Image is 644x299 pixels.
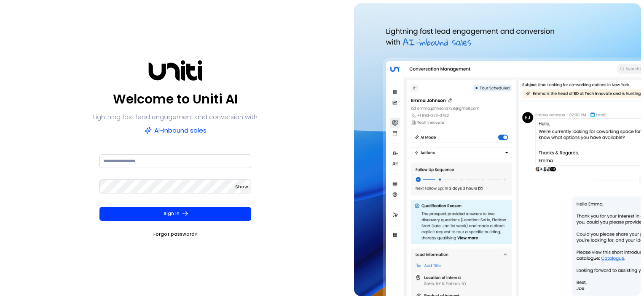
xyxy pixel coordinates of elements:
[235,184,248,190] span: Show
[235,183,248,191] button: Show
[144,125,207,136] p: AI-inbound sales
[93,111,258,123] p: Lightning fast lead engagement and conversion with
[354,3,641,296] img: auth-hero.png
[99,207,251,221] button: Sign In
[153,230,198,239] a: Forgot password?
[113,89,238,109] p: Welcome to Uniti AI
